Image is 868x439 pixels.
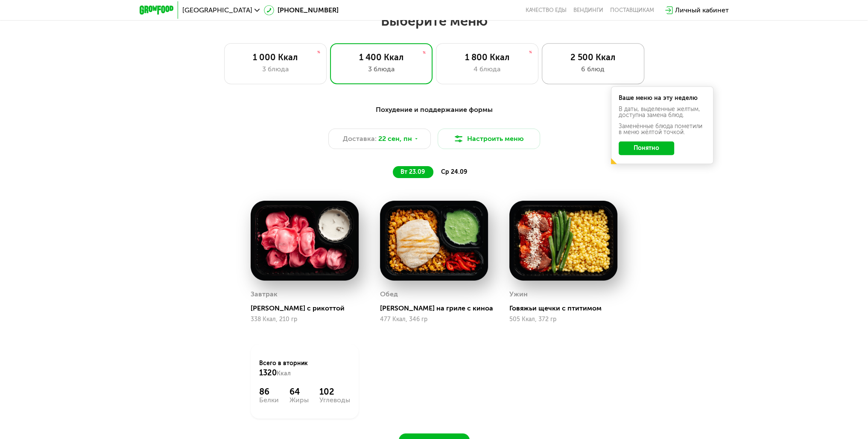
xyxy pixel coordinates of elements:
[380,316,488,323] div: 477 Ккал, 346 гр
[675,5,729,15] div: Личный кабинет
[259,386,279,397] div: 86
[438,129,540,149] button: Настроить меню
[259,368,277,378] span: 1320
[509,304,624,313] div: Говяжьи щечки с птитимом
[619,106,706,118] div: В даты, выделенные желтым, доступна замена блюд.
[551,52,635,62] div: 2 500 Ккал
[251,316,359,323] div: 338 Ккал, 210 гр
[378,134,412,144] span: 22 сен, пн
[319,386,350,397] div: 102
[445,64,529,74] div: 4 блюда
[289,397,309,404] div: Жиры
[319,397,350,404] div: Углеводы
[619,123,706,135] div: Заменённые блюда пометили в меню жёлтой точкой.
[27,12,841,29] h2: Выберите меню
[233,52,318,62] div: 1 000 Ккал
[551,64,635,74] div: 6 блюд
[251,288,278,301] div: Завтрак
[343,134,377,144] span: Доставка:
[610,7,654,14] div: поставщикам
[259,397,279,404] div: Белки
[509,316,617,323] div: 505 Ккал, 372 гр
[264,5,339,15] a: [PHONE_NUMBER]
[339,52,424,62] div: 1 400 Ккал
[619,95,706,101] div: Ваше меню на эту неделю
[182,7,252,14] span: [GEOGRAPHIC_DATA]
[277,370,291,377] span: Ккал
[181,105,687,115] div: Похудение и поддержание формы
[509,288,528,301] div: Ужин
[380,288,398,301] div: Обед
[233,64,318,74] div: 3 блюда
[573,7,603,14] a: Вендинги
[441,168,467,176] span: ср 24.09
[619,141,674,155] button: Понятно
[251,304,365,313] div: [PERSON_NAME] с рикоттой
[380,304,495,313] div: [PERSON_NAME] на гриле с киноа
[526,7,567,14] a: Качество еды
[259,359,350,378] div: Всего в вторник
[289,386,309,397] div: 64
[445,52,529,62] div: 1 800 Ккал
[339,64,424,74] div: 3 блюда
[400,168,425,176] span: вт 23.09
